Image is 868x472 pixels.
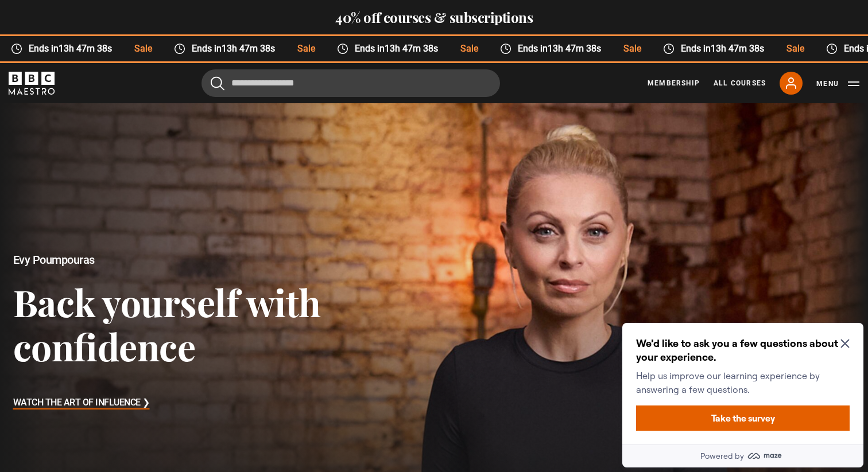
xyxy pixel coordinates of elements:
[117,42,157,56] span: Sale
[542,43,595,54] time: 13h 47m 38s
[606,42,646,56] span: Sale
[211,76,224,90] button: Submit the search query
[280,42,320,56] span: Sale
[5,126,246,149] a: Powered by maze
[180,42,280,56] span: Ends in
[53,43,106,54] time: 13h 47m 38s
[13,280,347,369] h3: Back yourself with confidence
[216,43,269,54] time: 13h 47m 38s
[5,5,246,149] div: Optional study invitation
[18,18,227,46] h2: We’d like to ask you a few questions about your experience.
[505,42,606,56] span: Ends in
[816,78,859,89] button: Toggle navigation
[9,72,55,95] svg: BBC Maestro
[342,42,443,56] span: Ends in
[443,42,483,56] span: Sale
[648,78,700,88] a: Membership
[668,42,769,56] span: Ends in
[18,50,227,78] p: Help us improve our learning experience by answering a few questions.
[379,43,432,54] time: 13h 47m 38s
[17,42,117,56] span: Ends in
[705,43,758,54] time: 13h 47m 38s
[769,42,809,56] span: Sale
[223,21,232,30] button: Close Maze Prompt
[13,395,150,412] h3: Watch The Art of Influence ❯
[13,253,347,267] h2: Evy Poumpouras
[201,69,500,97] input: Search
[18,87,232,112] button: Take the survey
[714,78,766,88] a: All Courses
